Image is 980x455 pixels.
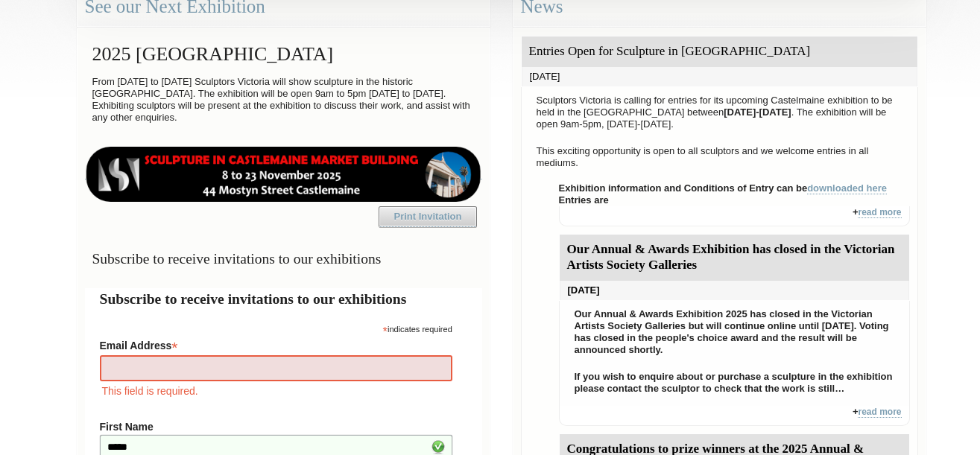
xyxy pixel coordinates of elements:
a: read more [858,207,901,218]
a: read more [858,407,901,418]
h3: Subscribe to receive invitations to our exhibitions [85,244,482,273]
h2: 2025 [GEOGRAPHIC_DATA] [85,36,482,72]
p: Sculptors Victoria is calling for entries for its upcoming Castelmaine exhibition to be held in t... [529,91,910,134]
h2: Subscribe to receive invitations to our exhibitions [100,288,467,310]
a: Print Invitation [379,206,477,227]
p: From [DATE] to [DATE] Sculptors Victoria will show sculpture in the historic [GEOGRAPHIC_DATA]. T... [85,72,482,127]
strong: Exhibition information and Conditions of Entry can be [559,182,888,194]
a: downloaded here [807,182,887,194]
div: Entries Open for Sculpture in [GEOGRAPHIC_DATA] [522,36,917,67]
div: indicates required [100,321,452,335]
label: First Name [100,421,452,433]
div: This field is required. [100,383,452,399]
div: + [559,406,910,426]
label: Email Address [100,335,452,353]
img: castlemaine-ldrbd25v2.png [85,147,482,202]
p: Our Annual & Awards Exhibition 2025 has closed in the Victorian Artists Society Galleries but wil... [567,305,902,360]
div: [DATE] [522,67,917,86]
div: + [559,206,910,226]
p: If you wish to enquire about or purchase a sculpture in the exhibition please contact the sculpto... [567,367,902,398]
div: Our Annual & Awards Exhibition has closed in the Victorian Artists Society Galleries [560,235,909,281]
strong: [DATE]-[DATE] [724,106,791,118]
p: This exciting opportunity is open to all sculptors and we welcome entries in all mediums. [529,141,910,173]
div: [DATE] [560,281,909,300]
